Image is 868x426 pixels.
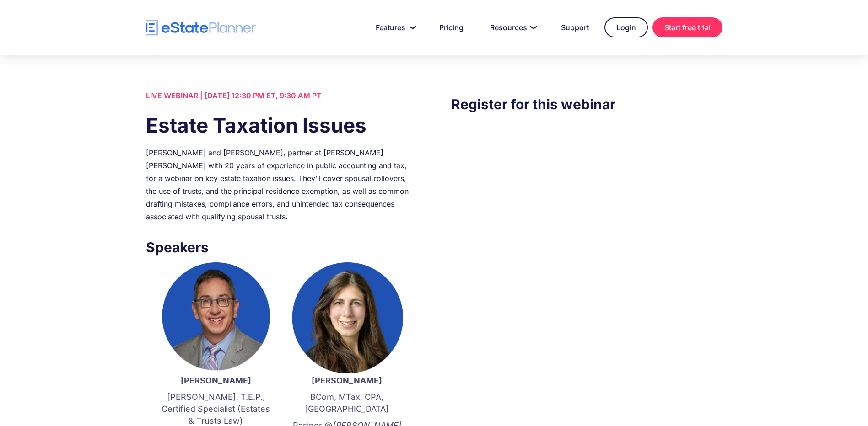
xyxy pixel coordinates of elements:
[181,376,251,385] strong: [PERSON_NAME]
[451,133,722,288] iframe: Form 0
[146,111,417,139] h1: Estate Taxation Issues
[146,237,417,258] h3: Speakers
[451,94,722,115] h3: Register for this webinar
[146,89,417,102] div: LIVE WEBINAR | [DATE] 12:30 PM ET, 9:30 AM PT
[479,18,545,37] a: Resources
[550,18,600,37] a: Support
[428,18,474,37] a: Pricing
[146,20,256,36] a: home
[291,391,403,415] p: BCom, MTax, CPA, [GEOGRAPHIC_DATA]
[312,376,382,385] strong: [PERSON_NAME]
[652,17,722,37] a: Start free trial
[604,17,648,37] a: Login
[146,146,417,223] div: [PERSON_NAME] and [PERSON_NAME], partner at [PERSON_NAME] [PERSON_NAME] with 20 years of experien...
[365,18,424,37] a: Features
